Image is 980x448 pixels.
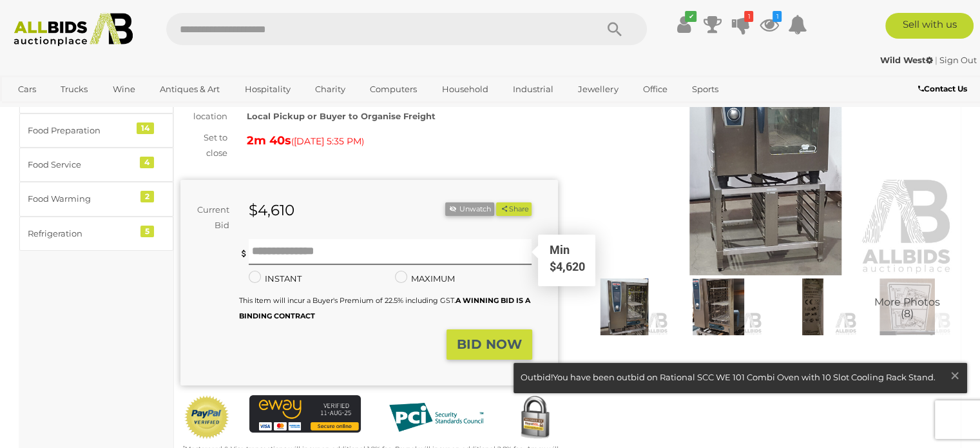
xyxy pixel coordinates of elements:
[731,13,750,36] a: 1
[19,148,173,182] a: Food Service 4
[184,395,230,440] img: Official PayPal Seal
[249,201,294,219] strong: $4,610
[457,336,522,352] strong: BID NOW
[10,79,44,100] a: Cars
[880,55,935,65] a: Wild West
[582,13,647,45] button: Search
[249,395,361,433] img: eWAY Payment Gateway
[949,363,961,388] span: ×
[635,79,676,100] a: Office
[577,32,955,275] img: Rational SCC WE 101 Combi Oven with 10 Slot Cooling Rack Stand
[447,329,532,360] button: BID NOW
[247,133,291,148] strong: 2m 40s
[935,55,937,65] span: |
[291,136,364,146] span: ( )
[759,13,778,36] a: 1
[684,79,727,100] a: Sports
[445,202,494,216] button: Unwatch
[28,191,134,206] div: Food Warming
[395,271,455,286] label: MAXIMUM
[674,13,693,36] a: ✔
[307,79,354,100] a: Charity
[434,79,497,100] a: Household
[496,202,532,216] button: Share
[773,11,782,22] i: 1
[769,278,856,335] img: Rational SCC WE 101 Combi Oven with 10 Slot Cooling Rack Stand
[885,13,974,39] a: Sell with us
[28,157,134,172] div: Food Service
[880,55,933,65] strong: Wild West
[939,55,977,65] a: Sign Out
[236,79,299,100] a: Hospitality
[239,296,530,320] b: A WINNING BID IS A BINDING CONTRACT
[104,79,144,100] a: Wine
[180,202,239,233] div: Current Bid
[171,94,237,124] div: Item location
[28,123,134,138] div: Food Preparation
[239,296,530,320] small: This Item will incur a Buyer's Premium of 22.5% including GST.
[19,217,173,251] a: Refrigeration 5
[675,278,762,335] img: Rational SCC WE 101 Combi Oven with 10 Slot Cooling Rack Stand
[151,79,228,100] a: Antiques & Art
[863,278,951,335] a: More Photos(8)
[445,202,494,216] li: Unwatch this item
[512,395,558,442] img: Secured by Rapid SSL
[581,278,668,335] img: Rational SCC WE 101 Combi Oven with 10 Slot Cooling Rack Stand
[570,79,626,100] a: Jewellery
[918,82,970,96] a: Contact Us
[380,395,492,440] img: PCI DSS compliant
[10,100,118,121] a: [GEOGRAPHIC_DATA]
[504,79,562,100] a: Industrial
[685,11,697,22] i: ✔
[744,11,753,22] i: 1
[171,130,237,161] div: Set to close
[19,113,173,148] a: Food Preparation 14
[247,111,436,121] strong: Local Pickup or Buyer to Organise Freight
[7,13,140,46] img: Allbids.com.au
[140,191,154,202] div: 2
[28,226,134,241] div: Refrigeration
[137,122,154,134] div: 14
[294,135,361,147] span: [DATE] 5:35 PM
[52,79,96,100] a: Trucks
[140,226,154,237] div: 5
[874,297,940,319] span: More Photos (8)
[863,278,951,335] img: Rational SCC WE 101 Combi Oven with 10 Slot Cooling Rack Stand
[361,79,425,100] a: Computers
[140,157,154,168] div: 4
[249,271,302,286] label: INSTANT
[19,182,173,216] a: Food Warming 2
[918,84,967,93] b: Contact Us
[539,242,594,284] div: Min $4,620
